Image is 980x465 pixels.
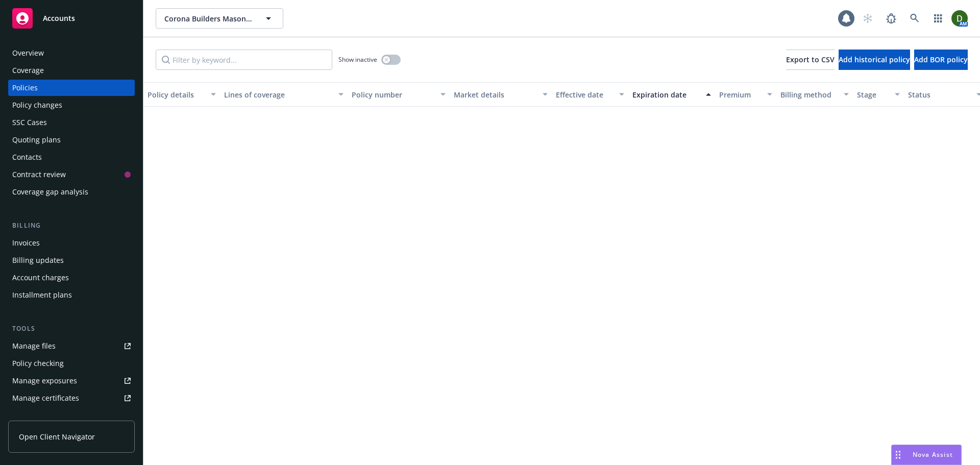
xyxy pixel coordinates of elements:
[156,50,332,70] input: Filter by keyword...
[12,373,77,389] div: Manage exposures
[913,450,953,459] span: Nova Assist
[951,10,968,27] img: photo
[908,89,970,100] div: Status
[786,55,835,64] span: Export to CSV
[8,324,135,334] div: Tools
[12,97,62,113] div: Policy changes
[8,390,135,406] a: Manage certificates
[220,82,348,107] button: Lines of coverage
[8,184,135,200] a: Coverage gap analysis
[12,80,38,96] div: Policies
[904,8,925,29] a: Search
[8,80,135,96] a: Policies
[556,89,613,100] div: Effective date
[12,270,69,286] div: Account charges
[12,390,79,406] div: Manage certificates
[8,114,135,131] a: SSC Cases
[780,89,838,100] div: Billing method
[8,270,135,286] a: Account charges
[450,82,552,107] button: Market details
[8,252,135,268] a: Billing updates
[12,355,64,372] div: Policy checking
[839,50,910,70] button: Add historical policy
[224,89,332,100] div: Lines of coverage
[352,89,434,100] div: Policy number
[857,8,878,29] a: Start snowing
[12,132,61,148] div: Quoting plans
[552,82,628,107] button: Effective date
[715,82,776,107] button: Premium
[454,89,536,100] div: Market details
[12,287,72,303] div: Installment plans
[628,82,715,107] button: Expiration date
[19,431,95,442] span: Open Client Navigator
[632,89,700,100] div: Expiration date
[839,55,910,64] span: Add historical policy
[8,97,135,113] a: Policy changes
[156,8,283,29] button: Corona Builders Masonry, Inc.
[8,4,135,33] a: Accounts
[12,338,56,354] div: Manage files
[12,184,88,200] div: Coverage gap analysis
[338,55,377,64] span: Show inactive
[8,221,135,231] div: Billing
[853,82,904,107] button: Stage
[8,338,135,354] a: Manage files
[12,62,44,79] div: Coverage
[891,445,962,465] button: Nova Assist
[8,166,135,183] a: Contract review
[12,252,64,268] div: Billing updates
[8,132,135,148] a: Quoting plans
[892,445,904,464] div: Drag to move
[8,287,135,303] a: Installment plans
[148,89,205,100] div: Policy details
[719,89,761,100] div: Premium
[857,89,889,100] div: Stage
[881,8,901,29] a: Report a Bug
[8,355,135,372] a: Policy checking
[8,45,135,61] a: Overview
[928,8,948,29] a: Switch app
[776,82,853,107] button: Billing method
[43,14,75,22] span: Accounts
[786,50,835,70] button: Export to CSV
[12,166,66,183] div: Contract review
[12,149,42,165] div: Contacts
[348,82,450,107] button: Policy number
[8,235,135,251] a: Invoices
[164,13,253,24] span: Corona Builders Masonry, Inc.
[8,407,135,424] a: Manage claims
[8,149,135,165] a: Contacts
[8,373,135,389] a: Manage exposures
[12,45,44,61] div: Overview
[914,50,968,70] button: Add BOR policy
[12,114,47,131] div: SSC Cases
[12,235,40,251] div: Invoices
[12,407,64,424] div: Manage claims
[914,55,968,64] span: Add BOR policy
[8,62,135,79] a: Coverage
[143,82,220,107] button: Policy details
